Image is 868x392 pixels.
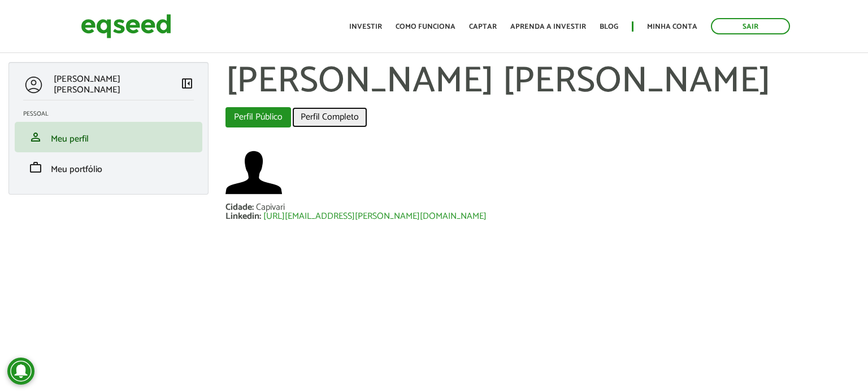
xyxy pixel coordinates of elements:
[51,162,102,177] span: Meu portfólio
[469,23,497,30] a: Captar
[51,131,89,147] span: Meu perfil
[29,161,42,174] span: work
[225,144,282,201] img: Foto de DANIEL FERNANDO VIEIRA POLASTRE
[15,122,202,152] li: Meu perfil
[263,212,487,221] a: [URL][EMAIL_ADDRESS][PERSON_NAME][DOMAIN_NAME]
[292,107,367,127] a: Perfil Completo
[349,23,382,30] a: Investir
[256,203,285,212] div: Capivari
[259,209,261,224] span: :
[225,203,256,212] div: Cidade
[510,23,586,30] a: Aprenda a investir
[23,130,194,144] a: personMeu perfil
[600,23,618,30] a: Blog
[15,152,202,183] li: Meu portfólio
[396,23,455,30] a: Como funciona
[225,62,860,102] h1: [PERSON_NAME] [PERSON_NAME]
[23,161,194,174] a: workMeu portfólio
[225,144,282,201] a: Ver perfil do usuário.
[647,23,697,30] a: Minha conta
[225,107,291,127] a: Perfil Público
[29,130,42,144] span: person
[180,77,194,93] a: Colapsar menu
[711,18,790,34] a: Sair
[180,77,194,90] span: left_panel_close
[225,212,263,221] div: Linkedin
[23,111,202,117] h2: Pessoal
[54,74,180,95] p: [PERSON_NAME] [PERSON_NAME]
[252,200,254,215] span: :
[81,11,171,41] img: EqSeed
